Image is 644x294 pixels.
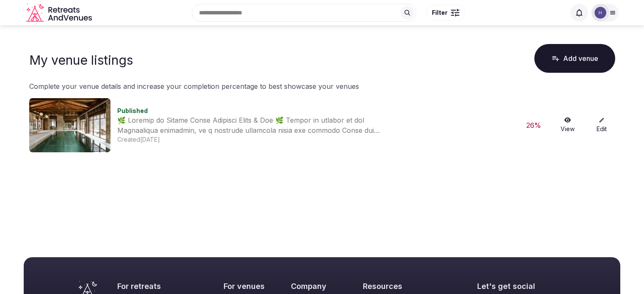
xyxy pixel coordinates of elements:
[426,5,465,21] button: Filter
[477,281,566,291] h2: Let's get social
[554,117,581,133] a: View
[520,120,547,130] div: 26 %
[117,107,148,114] span: Published
[534,44,615,73] button: Add venue
[588,117,615,133] a: Edit
[29,52,133,68] h1: My venue listings
[363,281,463,291] h2: Resources
[29,98,111,152] img: Venue cover photo for null
[224,281,276,291] h2: For venues
[291,281,349,291] h2: Company
[29,81,615,91] p: Complete your venue details and increase your completion percentage to best showcase your venues
[117,281,209,291] h2: For retreats
[117,115,392,135] div: 🌿 Loremip do Sitame Conse Adipisci Elits & Doe 🌿 Tempor in utlabor et dol Magnaaliqua enimadmin, ...
[26,3,94,22] a: Visit the homepage
[26,3,94,22] svg: Retreats and Venues company logo
[117,135,514,144] div: Created [DATE]
[432,8,448,17] span: Filter
[594,7,606,19] img: hermea.gr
